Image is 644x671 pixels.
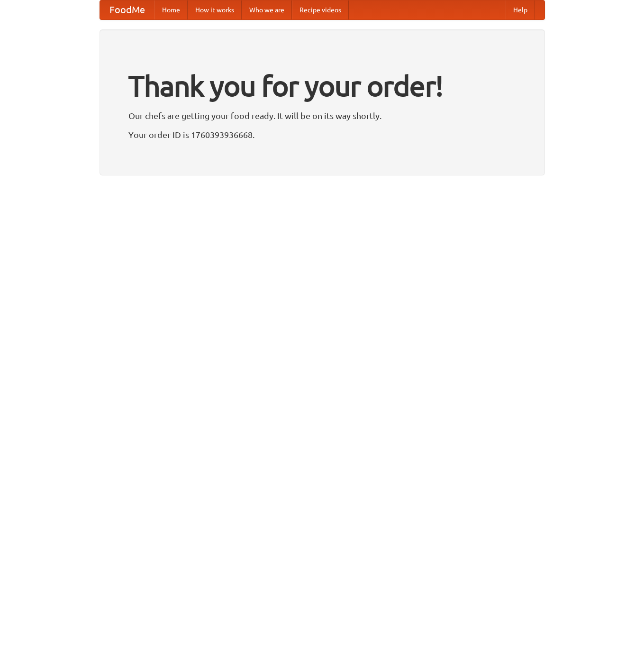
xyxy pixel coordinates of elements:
a: Home [154,0,188,19]
p: Your order ID is 1760393936668. [128,128,516,142]
a: Recipe videos [292,0,349,19]
a: How it works [188,0,242,19]
h1: Thank you for your order! [128,63,516,109]
a: FoodMe [100,0,154,19]
p: Our chefs are getting your food ready. It will be on its way shortly. [128,109,516,123]
a: Help [506,0,535,19]
a: Who we are [242,0,292,19]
